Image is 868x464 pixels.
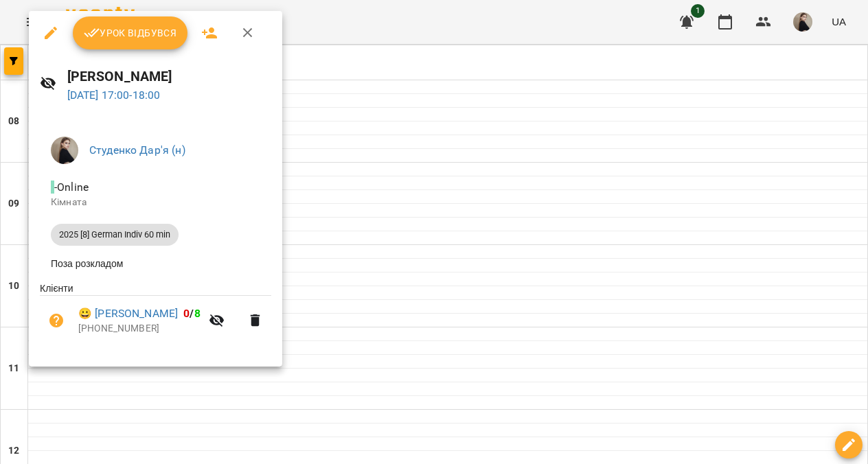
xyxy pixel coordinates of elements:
[51,229,179,241] span: 2025 [8] German Indiv 60 min
[51,181,91,194] span: - Online
[183,307,190,320] span: 0
[40,251,271,276] li: Поза розкладом
[67,66,272,87] h6: [PERSON_NAME]
[89,143,185,156] a: Студенко Дар'я (н)
[78,305,178,322] a: 😀 [PERSON_NAME]
[194,307,201,320] span: 8
[40,304,73,337] button: Візит ще не сплачено. Додати оплату?
[84,25,177,41] span: Урок відбувся
[78,322,201,336] p: [PHONE_NUMBER]
[73,16,188,49] button: Урок відбувся
[67,89,161,102] a: [DATE] 17:00-18:00
[51,196,260,209] p: Кімната
[40,281,271,350] ul: Клієнти
[183,307,200,320] b: /
[51,137,78,164] img: 5e9a9518ec6e813dcf6359420b087dab.jpg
